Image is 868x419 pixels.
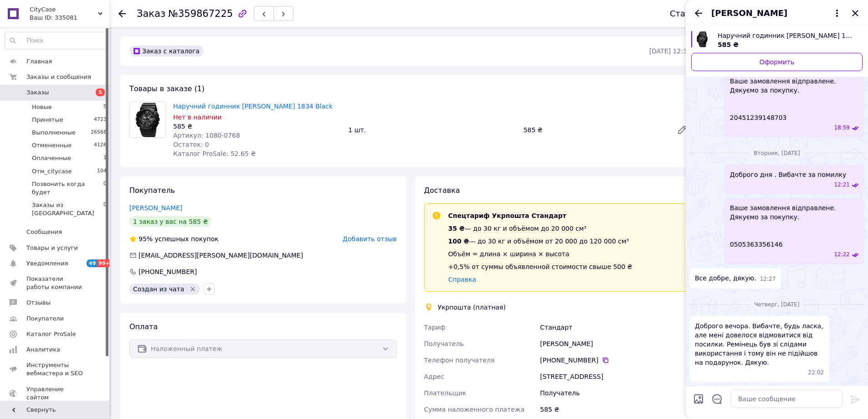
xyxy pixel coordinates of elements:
span: CityCase [30,5,98,14]
span: Заказ [137,8,165,19]
span: Отмененные [32,141,72,150]
span: 18:59 01.09.2025 [834,124,850,132]
span: Заказы и сообщения [26,73,91,81]
span: 5 [103,103,107,111]
a: Посмотреть товар [691,31,863,49]
span: Показатели работы компании [26,275,84,291]
span: Аналитика [26,346,60,354]
div: — до 30 кг и объёмом до 20 000 см³ [448,224,632,233]
span: 585 ₴ [718,41,739,48]
span: 4126 [94,141,107,150]
span: Наручний годинник [PERSON_NAME] 1834 Black [718,31,855,40]
span: 1 [103,154,107,162]
span: [EMAIL_ADDRESS][PERSON_NAME][DOMAIN_NAME] [139,252,303,259]
span: Тариф [424,324,446,331]
span: Плательщик [424,389,467,397]
div: Получатель [538,385,693,401]
span: Выполненные [32,129,76,137]
div: 585 ₴ [520,124,669,136]
a: Справка [448,276,477,283]
span: Доброго вечора. Вибачте, будь ласка, але мені довелося відмовитися від посилки. Ремінець був зі с... [695,321,824,367]
time: [DATE] 12:30 [649,47,691,55]
span: Сообщения [26,228,62,236]
span: 49 [87,259,97,267]
span: Оплаченные [32,154,71,162]
span: Телефон получателя [424,357,495,364]
span: 0 [103,201,107,217]
button: Закрыть [850,8,861,19]
span: [PERSON_NAME] [711,7,787,19]
span: Доброго дня . Вибачте за помилку [730,170,847,179]
div: 02.09.2025 [689,148,864,157]
span: 12:21 02.09.2025 [834,181,850,189]
div: 1 шт. [344,124,519,136]
span: 5 [96,88,105,96]
div: успешных покупок [129,234,219,243]
span: Управление сайтом [26,385,84,402]
span: Добавить отзыв [343,235,396,243]
div: [PHONE_NUMBER] [138,267,198,276]
span: Отм_citycase [32,167,72,176]
div: 585 ₴ [538,401,693,418]
div: Статус заказа [670,9,731,18]
span: Покупатели [26,315,64,323]
span: Новые [32,103,52,111]
span: 95% [139,235,153,243]
button: Назад [693,8,704,19]
div: Объём = длина × ширина × высота [448,249,632,259]
span: 35 ₴ [448,225,465,232]
span: Все добре, дякую. [695,274,756,283]
span: 99+ [97,259,112,267]
a: Наручний годинник [PERSON_NAME] 1834 Black [173,103,333,110]
span: Получатель [424,340,464,347]
div: [STREET_ADDRESS] [538,368,693,385]
span: 4723 [94,116,107,124]
span: Нет в наличии [173,114,222,121]
div: [PERSON_NAME] [538,336,693,352]
button: Открыть шаблоны ответов [711,393,723,405]
div: [PHONE_NUMBER] [540,356,691,365]
div: Заказ с каталога [129,46,203,57]
img: 6611046354_w700_h500_naruchnij-godinnik-skmei.jpg [694,31,710,47]
span: Заказы из [GEOGRAPHIC_DATA] [32,201,103,217]
img: Наручний годинник Skmei 1834 Black [130,102,165,138]
span: Создан из чата [133,285,184,293]
span: Отзывы [26,299,51,307]
span: Уведомления [26,259,68,268]
div: Ваш ID: 335081 [30,14,109,22]
span: Принятые [32,116,63,124]
span: Позвонить когда будет [32,180,103,197]
span: Инструменты вебмастера и SEO [26,361,84,378]
span: Покупатель [129,186,175,195]
div: — до 30 кг и объёмом от 20 000 до 120 000 см³ [448,237,632,246]
span: 12:22 02.09.2025 [834,251,850,259]
span: Каталог ProSale: 52.65 ₴ [173,150,256,157]
span: Ваше замовлення відправлене. Дякуємо за покупку. 0505363356146 [730,203,859,249]
span: 100 ₴ [448,238,469,245]
span: 12:27 02.09.2025 [760,275,776,283]
span: 22:02 04.09.2025 [808,369,824,377]
span: вторник, [DATE] [750,150,803,157]
span: Каталог ProSale [26,330,76,338]
div: 1 заказ у вас на 585 ₴ [129,216,211,227]
span: Товары и услуги [26,244,78,252]
span: Ваше замовлення відправлене. Дякуємо за покупку. 20451239148703 [730,77,859,122]
span: №359867225 [168,8,233,19]
span: Артикул: 1080-0768 [173,132,240,139]
span: Доставка [424,186,460,195]
input: Поиск [5,32,107,49]
span: Адрес [424,373,444,380]
div: Укрпошта (платная) [436,303,508,312]
div: Вернуться назад [118,9,126,18]
span: Остаток: 0 [173,141,209,148]
div: 04.09.2025 [689,300,864,309]
div: Стандарт [538,319,693,336]
span: 104 [97,167,107,176]
div: 585 ₴ [173,122,341,131]
span: Сумма наложенного платежа [424,406,525,413]
span: Спецтариф Укрпошта Стандарт [448,212,566,219]
span: Товары в заказе (1) [129,84,205,93]
a: Редактировать [673,121,691,139]
span: Заказы [26,88,49,97]
span: Оплата [129,322,158,331]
